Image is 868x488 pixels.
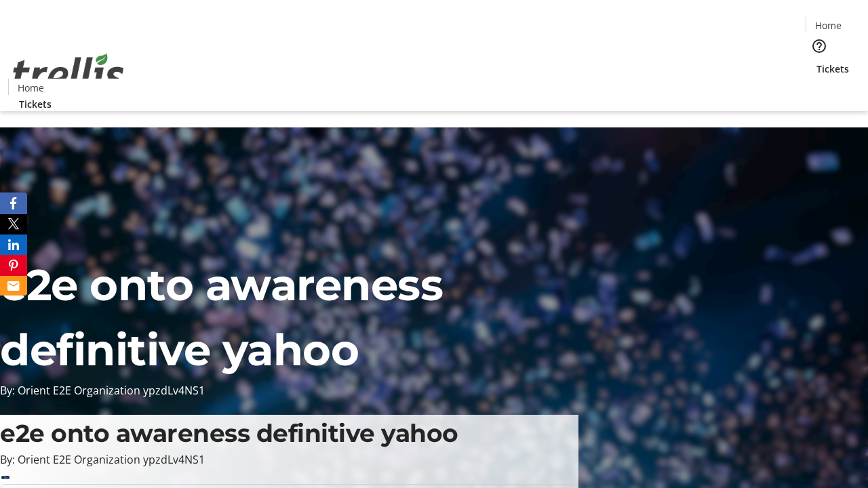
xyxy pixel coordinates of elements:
[9,81,52,95] a: Home
[18,81,44,95] span: Home
[8,97,62,111] a: Tickets
[806,18,850,33] a: Home
[19,97,52,111] span: Tickets
[816,62,849,76] span: Tickets
[815,18,842,33] span: Home
[806,62,860,76] a: Tickets
[806,76,833,103] button: Cart
[8,39,129,106] img: Orient E2E Organization ypzdLv4NS1's Logo
[806,33,833,60] button: Help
